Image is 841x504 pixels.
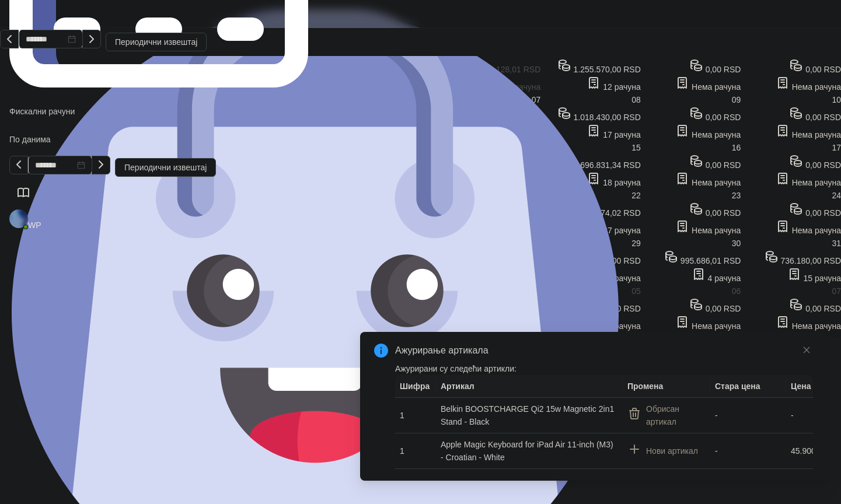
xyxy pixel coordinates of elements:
[395,344,813,358] div: Ажурирање артикала
[436,433,623,469] td: Apple Magic Keyboard for iPad Air 11-inch (M3) - Croatian - White
[374,344,388,358] span: info-circle
[436,375,623,398] th: Артикал
[802,346,811,354] span: close
[395,362,813,375] div: Ажурирани су следећи артикли:
[710,398,786,433] td: -
[800,344,813,356] a: Close
[710,433,786,469] td: -
[395,433,436,469] td: 1
[436,398,623,433] td: Belkin BOOSTCHARGE Qi2 15w Magnetic 2in1 Stand - Black
[395,375,436,398] th: Шифра
[646,444,698,457] div: Нови артикал
[395,398,436,433] td: 1
[623,375,710,398] th: Промена
[710,375,786,398] th: Стара цена
[646,402,706,428] div: Обрисан артикал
